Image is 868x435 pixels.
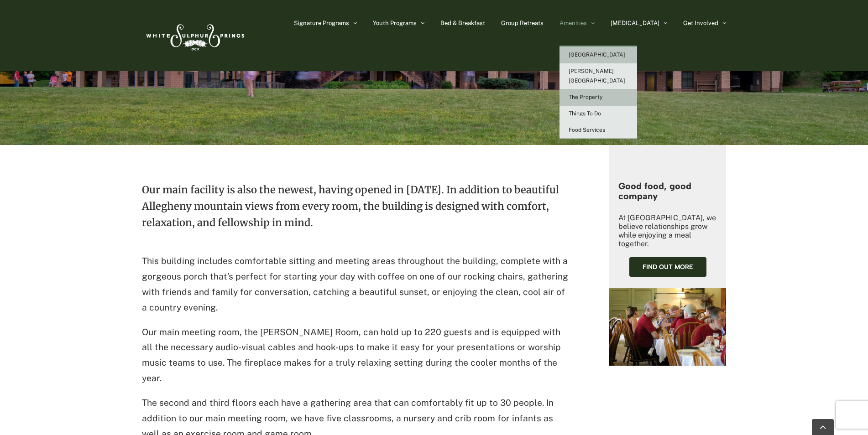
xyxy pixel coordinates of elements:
[611,20,659,26] span: [MEDICAL_DATA]
[559,89,637,106] a: The Property
[142,254,568,315] p: This building includes comfortable sitting and meeting areas throughout the building, complete wi...
[294,20,349,26] span: Signature Programs
[609,288,726,366] img: IMG_3098
[569,127,605,133] span: Food Services
[569,68,625,84] span: [PERSON_NAME][GEOGRAPHIC_DATA]
[569,110,601,117] span: Things To Do
[569,52,625,58] span: [GEOGRAPHIC_DATA]
[501,20,544,26] span: Group Retreats
[142,325,568,386] p: Our main meeting room, the [PERSON_NAME] Room, can hold up to 220 guests and is equipped with all...
[618,213,717,248] p: At [GEOGRAPHIC_DATA], we believe relationships grow while enjoying a meal together.
[559,63,637,89] a: [PERSON_NAME][GEOGRAPHIC_DATA]
[559,122,637,139] a: Food Services
[559,20,587,26] span: Amenities
[559,47,637,63] a: [GEOGRAPHIC_DATA]
[618,181,717,201] h4: Good food, good company
[559,106,637,122] a: Things To Do
[569,94,602,100] span: The Property
[629,257,706,277] a: Find out more
[142,14,247,57] img: White Sulphur Springs Logo
[440,20,485,26] span: Bed & Breakfast
[643,263,693,271] span: Find out more
[142,181,568,244] p: Our main facility is also the newest, having opened in [DATE]. In addition to beautiful Allegheny...
[373,20,417,26] span: Youth Programs
[683,20,718,26] span: Get Involved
